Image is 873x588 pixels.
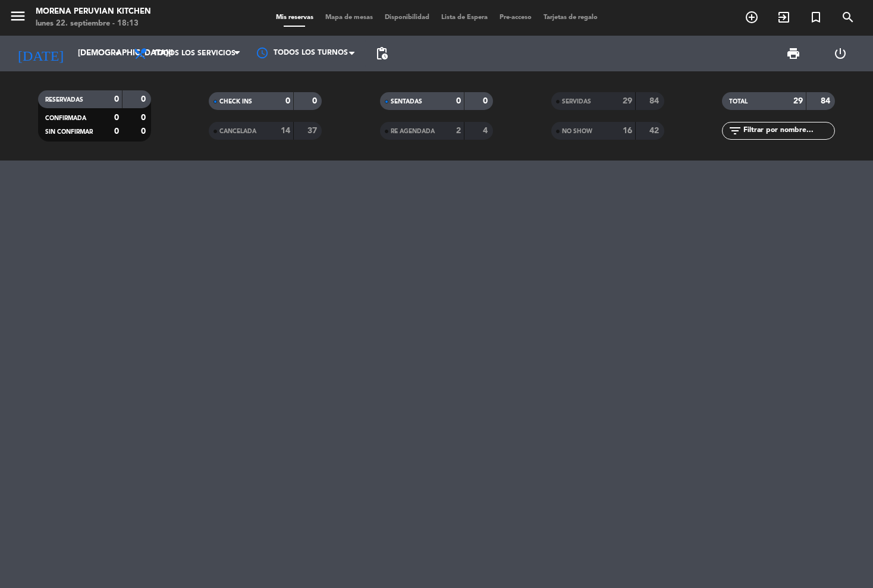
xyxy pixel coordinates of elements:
strong: 0 [141,127,148,136]
span: SIN CONFIRMAR [45,129,93,135]
strong: 2 [456,127,461,135]
span: SERVIDAS [562,99,591,105]
div: Morena Peruvian Kitchen [36,6,151,18]
div: LOG OUT [817,36,864,71]
strong: 0 [114,95,119,103]
button: menu [9,7,27,29]
strong: 16 [623,127,632,135]
strong: 0 [312,97,319,105]
i: power_settings_new [833,46,847,61]
strong: 37 [307,127,319,135]
span: NO SHOW [562,128,592,134]
span: RE AGENDADA [391,128,435,134]
i: add_circle_outline [745,10,759,24]
strong: 0 [456,97,461,105]
span: Lista de Espera [435,14,494,21]
strong: 0 [114,127,119,136]
strong: 0 [285,97,290,105]
span: CHECK INS [219,99,252,105]
strong: 84 [649,97,661,105]
strong: 4 [483,127,490,135]
i: filter_list [728,124,742,138]
strong: 84 [821,97,833,105]
span: Mis reservas [270,14,319,21]
i: turned_in_not [809,10,823,24]
span: Pre-acceso [494,14,538,21]
span: pending_actions [375,46,389,61]
span: print [786,46,800,61]
i: arrow_drop_down [111,46,125,61]
i: search [841,10,855,24]
span: Disponibilidad [379,14,435,21]
strong: 14 [281,127,290,135]
span: Tarjetas de regalo [538,14,604,21]
span: CONFIRMADA [45,115,86,121]
div: lunes 22. septiembre - 18:13 [36,18,151,30]
i: menu [9,7,27,25]
strong: 42 [649,127,661,135]
strong: 0 [114,114,119,122]
strong: 0 [483,97,490,105]
i: [DATE] [9,40,72,67]
strong: 0 [141,95,148,103]
i: exit_to_app [777,10,791,24]
span: CANCELADA [219,128,256,134]
strong: 29 [623,97,632,105]
span: Mapa de mesas [319,14,379,21]
span: TOTAL [729,99,748,105]
input: Filtrar por nombre... [742,124,834,137]
strong: 0 [141,114,148,122]
span: RESERVADAS [45,97,83,103]
span: Todos los servicios [153,49,235,58]
span: SENTADAS [391,99,422,105]
strong: 29 [793,97,803,105]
